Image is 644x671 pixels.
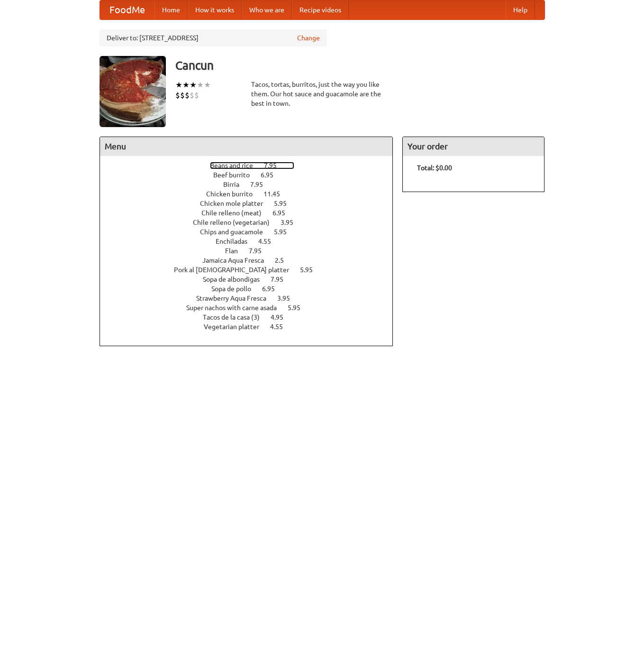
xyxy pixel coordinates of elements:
span: Enchiladas [216,238,257,245]
li: ★ [190,80,197,90]
li: $ [185,90,190,101]
li: $ [180,90,185,101]
span: Tacos de la casa (3) [203,313,269,321]
li: ★ [197,80,204,90]
a: Flan 7.95 [225,247,279,255]
span: Chicken burrito [206,190,262,198]
span: Chips and guacamole [200,228,272,236]
span: 6.95 [272,209,295,217]
li: ★ [182,80,190,90]
a: How it works [188,0,242,19]
li: $ [190,90,194,101]
span: 4.55 [258,238,281,245]
span: Jamaica Aqua Fresca [202,257,273,264]
a: Tacos de la casa (3) 4.95 [203,313,301,321]
a: Who we are [242,0,292,19]
div: Deliver to: [STREET_ADDRESS] [100,29,327,46]
span: 7.95 [250,181,272,188]
a: Beef burrito 6.95 [213,171,291,179]
h4: Menu [100,137,393,156]
a: Enchiladas 4.55 [216,238,289,245]
span: 7.95 [264,162,286,169]
a: Chicken burrito 11.45 [206,190,298,198]
span: Sopa de pollo [211,285,261,293]
span: Super nachos with carne asada [186,304,286,312]
span: 6.95 [261,171,283,179]
span: 5.95 [300,266,322,274]
li: ★ [204,80,211,90]
a: Pork al [DEMOGRAPHIC_DATA] platter 5.95 [174,266,330,274]
span: Beef burrito [213,171,259,179]
span: Chile relleno (vegetarian) [193,219,279,226]
a: Help [506,0,535,19]
span: Beans and rice [210,162,263,169]
b: Total: $0.00 [417,164,452,172]
span: 7.95 [249,247,271,255]
a: Recipe videos [292,0,349,19]
h3: Cancun [175,56,545,75]
a: Jamaica Aqua Fresca 2.5 [202,257,301,264]
span: Vegetarian platter [204,323,269,331]
span: Chile relleno (meat) [201,209,271,217]
span: Pork al [DEMOGRAPHIC_DATA] platter [174,266,299,274]
li: ★ [175,80,182,90]
li: $ [194,90,199,101]
span: 2.5 [275,257,293,264]
a: Super nachos with carne asada 5.95 [186,304,318,312]
span: 3.95 [281,219,303,226]
span: 5.95 [288,304,310,312]
span: Flan [225,247,247,255]
a: Home [154,0,188,19]
a: Beans and rice 7.95 [210,162,294,169]
a: FoodMe [100,0,154,19]
a: Chips and guacamole 5.95 [200,228,304,236]
a: Sopa de albondigas 7.95 [203,276,301,283]
li: $ [175,90,180,101]
span: Chicken mole platter [200,200,272,207]
span: 3.95 [277,294,299,302]
span: Sopa de albondigas [203,276,269,283]
a: Chile relleno (meat) 6.95 [201,209,303,217]
span: 6.95 [262,285,284,293]
span: Birria [223,181,249,188]
a: Birria 7.95 [223,181,281,188]
a: Vegetarian platter 4.55 [204,323,300,331]
h4: Your order [403,137,544,156]
span: 4.95 [271,313,293,321]
span: 5.95 [274,228,296,236]
a: Change [297,33,320,43]
a: Chicken mole platter 5.95 [200,200,304,207]
span: 11.45 [263,190,290,198]
img: angular.jpg [100,56,166,127]
a: Sopa de pollo 6.95 [211,285,292,293]
a: Strawberry Aqua Fresca 3.95 [196,294,308,302]
span: 5.95 [274,200,296,207]
span: Strawberry Aqua Fresca [196,294,276,302]
div: Tacos, tortas, burritos, just the way you like them. Our hot sauce and guacamole are the best in ... [251,80,393,108]
a: Chile relleno (vegetarian) 3.95 [193,219,311,226]
span: 7.95 [271,276,293,283]
span: 4.55 [270,323,292,331]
